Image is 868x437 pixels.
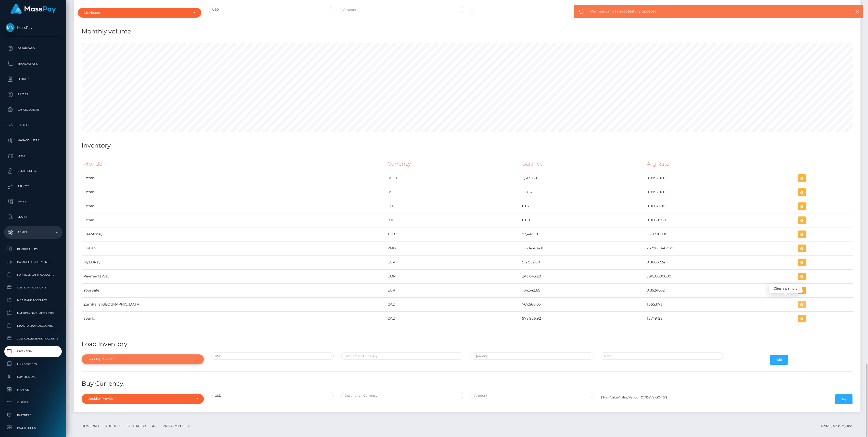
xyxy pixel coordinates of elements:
span: Ibanera Bank Accounts [6,323,60,329]
button: Liquidity Provider [82,354,204,364]
a: Search [4,211,62,223]
td: 3915.0000000 [645,269,796,283]
p: Batches [6,121,60,129]
td: 2,369.80 [520,171,645,185]
th: Avg Rate [645,157,796,171]
img: MassPay Logo [10,4,56,14]
td: 1.3653173 [645,297,796,311]
td: FinFan [82,241,386,255]
a: User Profile [4,165,62,177]
span: Finance [6,387,60,393]
a: Payees [4,88,62,101]
td: CAD [386,311,520,325]
div: Clear inventory [769,284,802,293]
a: Ibanera Bank Accounts [4,320,62,331]
td: ZumRails [GEOGRAPHIC_DATA] [82,297,386,311]
span: Commissions [6,374,60,380]
a: Inventory [4,346,62,357]
a: About Us [103,422,123,430]
td: 0.9997000 [645,185,796,199]
a: Ledger [4,73,62,86]
td: Cozeni [82,185,386,199]
a: Batches [4,119,62,131]
a: Finance [4,384,62,395]
td: 218.52 [520,185,645,199]
p: Dashboard [6,45,60,52]
td: 0.0000098 [645,213,796,227]
td: 973,956.92 [520,311,645,325]
th: Balance [520,157,645,171]
a: Balance Adjustments [4,257,62,268]
p: Manage Users [6,137,60,144]
h4: Load Inventory: [82,340,853,349]
td: 33.0700000 [645,227,796,241]
p: Links [6,152,60,160]
a: Contact Us [124,422,149,430]
td: USDT [386,171,520,185]
td: 0.00 [520,213,645,227]
span: MassPay [4,25,62,30]
button: Buy [835,394,852,404]
a: API Keys [4,180,62,193]
input: Quantity [471,352,593,360]
p: Taxes [6,198,60,205]
td: 0.02 [520,199,645,213]
a: Payer Logos [4,422,62,433]
span: JustWallet Bank Accounts [6,336,60,342]
div: Distributor [84,11,190,15]
td: 512,932.60 [520,255,645,269]
a: Partners [4,410,62,421]
input: Source Currency [211,352,334,360]
input: Currency [209,6,332,13]
td: 73,443.18 [520,227,645,241]
td: 0.8524052 [645,283,796,297]
a: MyEUPay Bank Accounts [4,308,62,319]
a: Clients [4,397,62,408]
input: Amount [340,6,463,13]
a: Homepage [80,422,102,430]
h4: Monthly volume [82,27,853,36]
td: 11,694,404.11 [520,241,645,255]
span: Balance Adjustments [6,259,60,265]
td: Cozeni [82,213,386,227]
span: Permission was successfully updated. [590,9,828,14]
td: THB [386,227,520,241]
td: EUR [386,255,520,269]
button: Liquidity Provider [82,394,204,404]
td: Cozeni [82,171,386,185]
td: COP [386,269,520,283]
span: CRB Bank Accounts [6,285,60,290]
h4: Buy Currency: [82,379,853,388]
td: 1.3749123 [645,311,796,325]
button: Add [770,355,788,365]
td: BTC [386,213,520,227]
a: JustWallet Bank Accounts [4,333,62,344]
td: apaylo [82,311,386,325]
td: 0.8609724 [645,255,796,269]
td: 26290.1940390 [645,241,796,255]
span: Partners [6,412,60,418]
a: Transactions [4,57,62,70]
td: 0.0002308 [645,199,796,213]
td: MyEUPay [82,255,386,269]
p: User Profile [6,167,60,175]
td: ETH [386,199,520,213]
p: Transactions [6,60,60,68]
span: Clients [6,399,60,405]
td: CAD [386,297,520,311]
p: API Keys [6,183,60,190]
div: © 2025 , MassPay Inc. [821,423,857,429]
span: MyEUPay Bank Accounts [6,310,60,316]
td: EUR [386,283,520,297]
a: API [150,422,160,430]
input: Rate [601,352,723,360]
input: Destination Currency [341,352,463,360]
input: Amount [471,392,593,399]
p: Ledger [6,75,60,83]
a: Fortress Bank Accounts [4,269,62,280]
td: 767,568.05 [520,297,645,311]
a: Privacy Policy [161,422,192,430]
a: Link Services [4,359,62,370]
td: YourSafe [82,283,386,297]
span: Link Services [6,361,60,367]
